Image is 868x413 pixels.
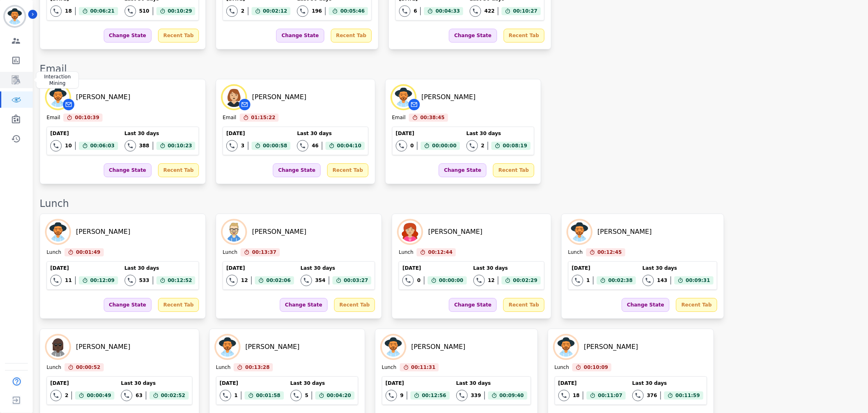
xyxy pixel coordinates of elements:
div: 1 [587,277,590,284]
div: Email [392,114,406,122]
div: Lunch [40,197,860,210]
div: [PERSON_NAME] [245,342,300,352]
div: [PERSON_NAME] [76,92,130,102]
div: [DATE] [396,130,460,137]
img: Bordered avatar [5,7,25,26]
div: 18 [573,392,580,399]
img: Avatar [399,220,422,243]
span: 00:02:52 [161,391,185,400]
span: 00:06:21 [90,7,115,15]
div: 2 [481,142,484,149]
div: Last 30 days [290,380,355,386]
div: Recent Tab [158,29,199,42]
div: Recent Tab [158,163,199,177]
div: 3 [241,142,244,149]
div: 510 [139,8,150,14]
div: 143 [657,277,667,284]
div: [DATE] [572,265,636,271]
div: 0 [411,142,414,149]
span: 00:06:03 [90,142,115,150]
div: [DATE] [402,265,466,271]
div: Email [47,114,60,122]
div: 339 [471,392,481,399]
div: 18 [65,8,72,14]
div: 11 [65,277,72,284]
span: 00:02:38 [608,276,633,284]
div: Change State [449,29,497,42]
span: 00:13:28 [245,363,270,371]
span: 00:11:31 [411,363,436,371]
div: Lunch [568,249,583,256]
span: 01:15:22 [251,113,276,122]
div: Lunch [47,364,61,371]
img: Avatar [568,220,591,243]
div: Last 30 days [301,265,372,271]
div: Last 30 days [456,380,527,386]
div: [PERSON_NAME] [598,227,652,237]
span: 00:00:00 [432,142,457,150]
span: 00:04:20 [327,391,351,400]
span: 00:02:29 [513,276,538,284]
div: 2 [241,8,244,14]
div: 10 [65,142,72,149]
span: 00:00:00 [439,276,464,284]
span: 00:02:12 [263,7,288,15]
div: [PERSON_NAME] [422,92,476,102]
div: 1 [234,392,238,399]
span: 00:11:59 [676,391,700,400]
div: Last 30 days [643,265,714,271]
div: 533 [139,277,150,284]
span: 00:05:46 [340,7,365,15]
span: 00:09:40 [500,391,524,400]
div: 388 [139,142,150,149]
span: 00:12:44 [428,248,453,256]
span: 00:10:39 [75,113,99,122]
span: 00:00:49 [87,391,111,400]
div: Recent Tab [493,163,534,177]
div: 0 [417,277,420,284]
div: Last 30 days [125,130,196,137]
div: [DATE] [50,130,118,137]
div: Last 30 days [466,130,531,137]
div: [PERSON_NAME] [252,227,306,237]
div: Recent Tab [504,29,544,42]
span: 00:10:09 [584,363,608,371]
div: [PERSON_NAME] [76,227,130,237]
div: Last 30 days [297,130,364,137]
div: Last 30 days [473,265,541,271]
div: 46 [312,142,319,149]
div: Email [40,62,860,75]
div: Change State [104,298,152,312]
span: 00:12:45 [598,248,622,256]
span: 00:04:33 [435,7,460,15]
div: Lunch [382,364,397,371]
div: Lunch [399,249,413,256]
div: Recent Tab [327,163,368,177]
span: 00:12:56 [422,391,446,400]
div: 196 [312,8,322,14]
img: Avatar [223,86,245,109]
span: 00:12:52 [168,276,192,284]
div: 12 [488,277,495,284]
div: [PERSON_NAME] [411,342,466,352]
div: [PERSON_NAME] [252,92,306,102]
span: 00:04:10 [337,142,361,150]
span: 00:10:23 [168,142,192,150]
div: 2 [65,392,68,399]
div: Change State [276,29,324,42]
div: Change State [622,298,669,312]
span: 00:38:45 [420,113,445,122]
div: Change State [104,163,152,177]
img: Avatar [382,335,405,358]
div: [DATE] [226,130,290,137]
div: Recent Tab [503,298,544,312]
img: Avatar [216,335,239,358]
div: 354 [315,277,326,284]
div: [DATE] [558,380,626,386]
div: 5 [305,392,308,399]
span: 00:10:29 [168,7,192,15]
div: 12 [241,277,248,284]
div: Recent Tab [676,298,717,312]
img: Avatar [47,86,69,109]
img: Avatar [47,335,69,358]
